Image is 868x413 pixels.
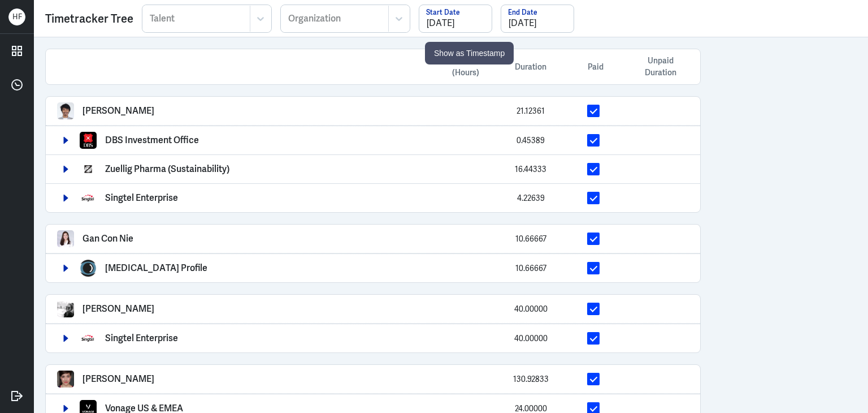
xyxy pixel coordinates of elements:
[501,5,574,32] input: End Date
[57,102,74,119] img: Arief Bahari
[514,333,548,343] span: 40.00000
[105,333,178,343] p: Singtel Enterprise
[80,330,97,347] img: Singtel Enterprise
[559,61,632,73] div: Paid
[517,193,545,203] span: 4.22639
[434,46,505,60] p: Show as Timestamp
[429,55,502,79] div: Max Allocation (Hours)
[105,164,229,174] p: Zuellig Pharma (Sustainability)
[45,10,133,27] div: Timetracker Tree
[83,106,154,116] p: [PERSON_NAME]
[57,371,74,388] img: Lucy Koleva
[57,300,74,317] img: Swagatika Sarangi
[83,304,154,314] p: [PERSON_NAME]
[83,374,154,384] p: [PERSON_NAME]
[514,304,548,314] span: 40.00000
[515,263,546,273] span: 10.66667
[83,234,133,244] p: Gan Con Nie
[80,190,97,206] img: Singtel Enterprise
[105,263,207,273] p: [MEDICAL_DATA] Profile
[517,106,545,116] span: 21.12361
[57,230,74,247] img: Gan Con Nie
[8,8,25,25] div: H F
[513,374,549,384] span: 130.92833
[632,55,689,79] span: Unpaid Duration
[515,61,546,73] span: Duration
[517,135,545,145] span: 0.45389
[515,234,546,244] span: 10.66667
[105,193,178,203] p: Singtel Enterprise
[80,260,97,277] img: Myopia Profile
[80,132,97,149] img: DBS Investment Office
[105,135,199,145] p: DBS Investment Office
[515,164,546,174] span: 16.44333
[419,5,492,32] input: Start Date
[80,161,97,178] img: Zuellig Pharma (Sustainability)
